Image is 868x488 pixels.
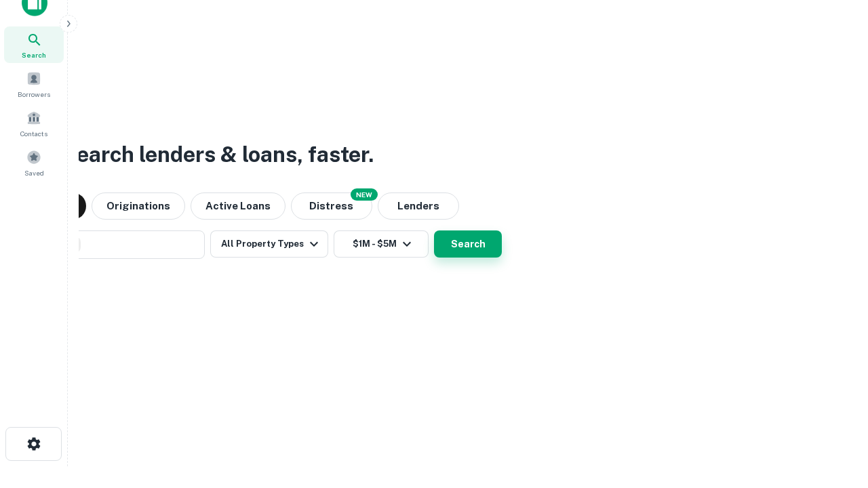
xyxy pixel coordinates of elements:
a: Contacts [4,105,64,142]
button: All Property Types [210,230,328,258]
a: Borrowers [4,66,64,102]
a: Saved [4,144,64,181]
span: Contacts [20,128,47,139]
button: Search distressed loans with lien and other non-mortgage details. [291,192,372,220]
span: Saved [24,167,44,178]
iframe: Chat Widget [800,380,868,445]
button: Active Loans [191,192,285,220]
button: Search [434,230,502,258]
button: $1M - $5M [334,230,429,258]
h3: Search lenders & loans, faster. [62,138,374,171]
span: Borrowers [18,89,50,100]
div: NEW [351,188,378,201]
a: Search [4,26,64,63]
button: Lenders [378,192,459,220]
button: Originations [92,192,185,220]
span: Search [22,49,46,60]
